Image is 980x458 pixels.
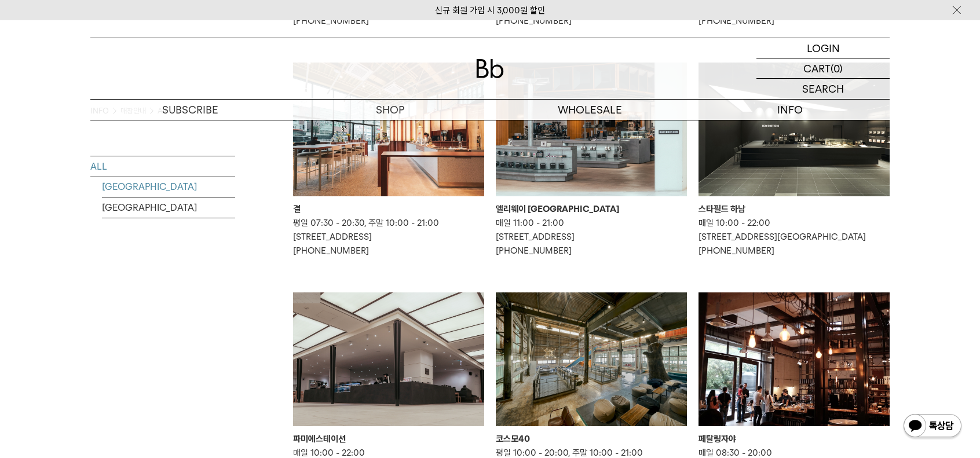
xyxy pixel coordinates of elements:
div: 스타필드 하남 [699,202,890,216]
p: (0) [831,58,843,78]
p: SEARCH [802,79,844,99]
img: 카카오톡 채널 1:1 채팅 버튼 [902,413,963,441]
img: 파미에스테이션 [293,292,484,426]
a: 스타필드 하남 스타필드 하남 매일 10:00 - 22:00[STREET_ADDRESS][GEOGRAPHIC_DATA][PHONE_NUMBER] [699,63,890,258]
a: ALL [90,156,235,177]
img: 코스모40 [496,292,687,426]
p: 매일 11:00 - 21:00 [STREET_ADDRESS] [PHONE_NUMBER] [496,216,687,258]
p: 평일 07:30 - 20:30, 주말 10:00 - 21:00 [STREET_ADDRESS] [PHONE_NUMBER] [293,216,484,258]
div: 결 [293,202,484,216]
p: 매일 10:00 - 22:00 [STREET_ADDRESS][GEOGRAPHIC_DATA] [PHONE_NUMBER] [699,216,890,258]
p: WHOLESALE [490,100,690,120]
div: 코스모40 [496,432,687,446]
a: [GEOGRAPHIC_DATA] [102,197,235,218]
img: 결 [293,63,484,196]
a: SUBSCRIBE [90,100,290,120]
div: 앨리웨이 [GEOGRAPHIC_DATA] [496,202,687,216]
img: 로고 [476,59,504,78]
img: 페탈링자야 [699,292,890,426]
a: 결 결 평일 07:30 - 20:30, 주말 10:00 - 21:00[STREET_ADDRESS][PHONE_NUMBER] [293,63,484,258]
div: 페탈링자야 [699,432,890,446]
div: 파미에스테이션 [293,432,484,446]
a: CART (0) [756,58,890,79]
p: LOGIN [807,38,840,58]
p: INFO [690,100,890,120]
img: 스타필드 하남 [699,63,890,196]
a: LOGIN [756,38,890,58]
a: 신규 회원 가입 시 3,000원 할인 [435,5,545,16]
p: CART [803,58,831,78]
a: SHOP [290,100,490,120]
a: [GEOGRAPHIC_DATA] [102,177,235,197]
a: 앨리웨이 인천 앨리웨이 [GEOGRAPHIC_DATA] 매일 11:00 - 21:00[STREET_ADDRESS][PHONE_NUMBER] [496,63,687,258]
img: 앨리웨이 인천 [496,63,687,196]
